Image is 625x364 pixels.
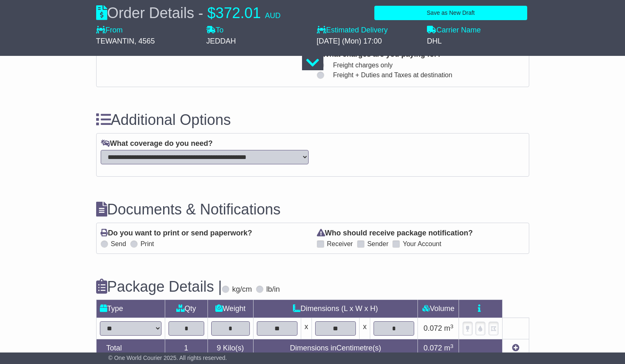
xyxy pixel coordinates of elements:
label: Do you want to print or send paperwork? [101,229,252,238]
span: 0.072 [424,324,442,332]
sup: 3 [450,343,454,349]
label: Carrier Name [427,26,481,35]
span: JEDDAH [206,37,236,45]
div: Order Details - [96,4,281,22]
div: DHL [427,37,529,46]
label: Estimated Delivery [317,26,419,35]
a: Add new item [512,344,519,352]
td: Type [96,300,165,318]
span: 0.072 [424,344,442,352]
td: 1 [165,339,208,357]
td: x [360,318,370,339]
td: Dimensions (L x W x H) [253,300,418,318]
label: kg/cm [232,285,252,294]
h3: Additional Options [96,112,529,128]
span: , 4565 [134,37,155,45]
span: m [444,344,454,352]
div: [DATE] (Mon) 17:00 [317,37,419,46]
span: AUD [265,12,281,20]
label: Send [111,240,126,248]
td: Kilo(s) [208,339,253,357]
sup: 3 [450,323,454,329]
span: 372.01 [216,5,261,21]
span: m [444,324,454,332]
label: Receiver [327,240,353,248]
h3: Package Details | [96,279,222,295]
td: Qty [165,300,208,318]
label: lb/in [266,285,280,294]
button: Save as New Draft [374,6,527,20]
label: What coverage do you need? [101,139,213,148]
label: Print [141,240,154,248]
td: Total [96,339,165,357]
label: To [206,26,224,35]
label: Sender [367,240,389,248]
label: From [96,26,123,35]
span: TEWANTIN [96,37,134,45]
td: Volume [418,300,459,318]
td: Weight [208,300,253,318]
label: Who should receive package notification? [317,229,473,238]
span: 9 [217,344,221,352]
span: $ [208,5,216,21]
span: © One World Courier 2025. All rights reserved. [108,355,227,361]
td: x [301,318,311,339]
td: Dimensions in Centimetre(s) [253,339,418,357]
label: Your Account [403,240,441,248]
span: Freight + Duties and Taxes at destination [333,71,452,79]
h3: Documents & Notifications [96,201,529,218]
